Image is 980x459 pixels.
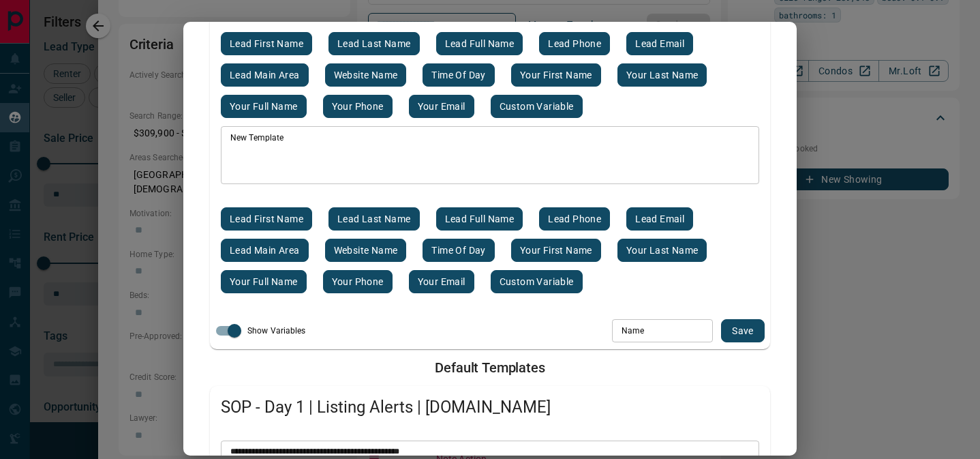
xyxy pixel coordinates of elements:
[721,319,765,342] button: save new template
[617,239,707,262] button: Your last name
[409,270,474,293] button: Your email
[323,95,393,118] button: Your phone
[539,32,610,55] button: Lead phone
[328,32,420,55] button: Lead last name
[423,239,494,262] button: Time of day
[221,270,307,293] button: Your full name
[491,95,583,118] button: Custom Variable
[325,239,407,262] button: Website name
[221,397,759,419] span: SOP - Day 1 | Listing Alerts | [DOMAIN_NAME]
[221,239,309,262] button: Lead main area
[511,63,601,87] button: Your first name
[221,95,307,118] button: Your full name
[247,325,306,337] span: Show Variables
[626,207,693,231] button: Lead email
[436,32,523,55] button: Lead full name
[328,207,420,231] button: Lead last name
[221,207,312,231] button: Lead first name
[200,359,780,376] h2: Default Templates
[409,95,474,118] button: Your email
[539,207,610,231] button: Lead phone
[626,32,693,55] button: Lead email
[511,239,601,262] button: Your first name
[221,63,309,87] button: Lead main area
[436,207,523,231] button: Lead full name
[325,63,407,87] button: Website name
[491,270,583,293] button: Custom Variable
[617,63,707,87] button: Your last name
[323,270,393,293] button: Your phone
[423,63,494,87] button: Time of day
[221,32,312,55] button: Lead first name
